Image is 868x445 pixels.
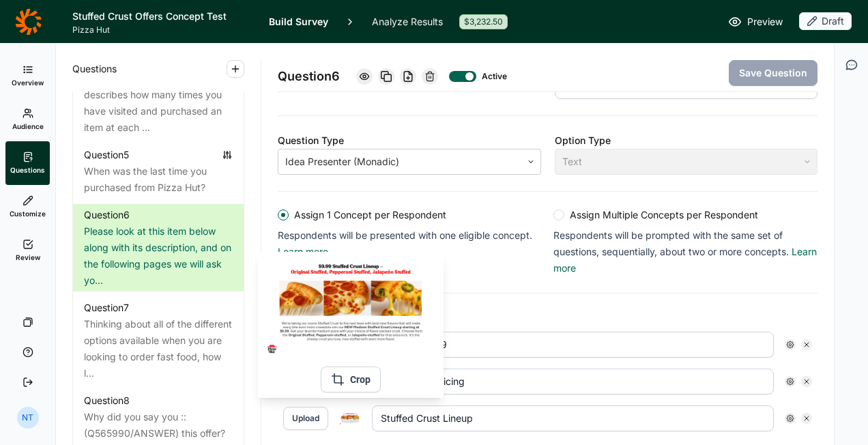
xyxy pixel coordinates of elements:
button: Save Question [729,60,818,86]
button: Crop [321,367,381,392]
div: Concept Image or Video [278,310,818,326]
a: Customize [5,185,50,229]
div: Settings [785,376,796,387]
a: Overview [5,54,50,98]
span: Preview [747,14,783,30]
span: Audience [12,121,44,131]
p: Respondents will be presented with one eligible concept. [278,227,542,260]
input: Concept Name... [372,332,774,358]
img: bmhcms13vzllx8fkmnke.jpg [263,257,438,356]
a: Review [5,229,50,272]
a: Audience [5,98,50,141]
div: Remove [801,339,812,350]
div: Question 7 [84,300,129,316]
span: Questions [72,61,117,77]
span: Questions [10,165,45,175]
div: Remove [801,376,812,387]
div: NT [17,407,39,429]
div: Delete [422,68,438,85]
div: Question 5 [84,147,129,163]
a: Question5When was the last time you purchased from Pizza Hut? [73,144,244,199]
span: Customize [10,209,46,218]
div: Option Type [555,132,818,149]
div: Remove [801,413,812,424]
p: Respondents will be prompted with the same set of questions, sequentially, about two or more conc... [553,227,818,276]
button: Upload [283,407,328,430]
a: Learn more [278,246,328,257]
span: Review [16,253,40,262]
input: Concept Name... [372,369,774,394]
div: Question 6 [84,207,130,223]
a: Questions [5,141,50,185]
input: Concept Name... [372,405,774,431]
div: Settings [785,413,796,424]
button: Draft [799,12,852,31]
a: Preview [728,14,783,30]
div: Settings [785,339,796,350]
span: Pizza Hut [72,25,252,35]
div: Question Type [278,132,541,149]
div: $3,232.50 [459,14,508,29]
div: When was the last time you purchased from Pizza Hut? [84,163,233,196]
a: Question7Thinking about all of the different options available when you are looking to order fast... [73,297,244,384]
span: Assign 1 Concept per Respondent [289,208,446,222]
div: Question 8 [84,392,130,409]
div: Thinking about all of the different options available when you are looking to order fast food, ho... [84,316,233,382]
span: Overview [12,78,44,87]
span: Question 6 [278,67,340,86]
div: Draft [799,12,852,30]
h1: Stuffed Crust Offers Concept Test [72,8,252,25]
div: Active [482,71,504,82]
img: bmhcms13vzllx8fkmnke.jpg [339,412,361,425]
span: Assign Multiple Concepts per Respondent [564,208,758,222]
div: Please look at this item below along with its description, and on the following pages we will ask... [84,223,233,289]
a: Question4Which of the following best describes how many times you have visited and purchased an i... [73,51,244,139]
div: Which of the following best describes how many times you have visited and purchased an item at ea... [84,70,233,136]
a: Question6Please look at this item below along with its description, and on the following pages we... [73,204,244,291]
